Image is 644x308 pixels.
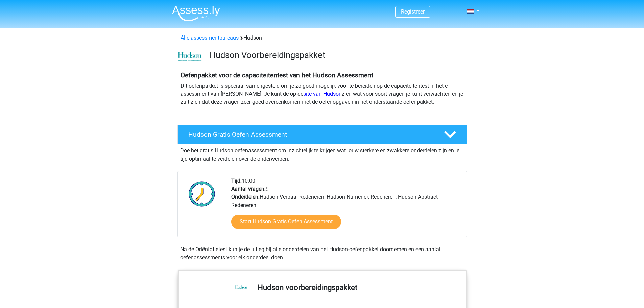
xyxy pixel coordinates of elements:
[178,52,202,62] img: cefd0e47479f4eb8e8c001c0d358d5812e054fa8.png
[231,215,341,229] a: Start Hudson Gratis Oefen Assessment
[177,144,467,163] div: Doe het gratis Hudson oefenassessment om inzichtelijk te krijgen wat jouw sterkere en zwakkere on...
[172,5,220,21] img: Assessly
[231,186,266,192] b: Aantal vragen:
[226,177,466,237] div: 10:00 9 Hudson Verbaal Redeneren, Hudson Numeriek Redeneren, Hudson Abstract Redeneren
[175,125,470,144] a: Hudson Gratis Oefen Assessment
[303,91,342,97] a: site van Hudson
[231,177,242,184] b: Tijd:
[181,71,373,79] b: Oefenpakket voor de capaciteitentest van het Hudson Assessment
[181,82,464,106] p: Dit oefenpakket is speciaal samengesteld om je zo goed mogelijk voor te bereiden op de capaciteit...
[210,50,461,61] h3: Hudson Voorbereidingspakket
[188,131,433,138] h4: Hudson Gratis Oefen Assessment
[181,34,239,41] a: Alle assessmentbureaus
[231,194,260,200] b: Onderdelen:
[401,8,425,15] a: Registreer
[185,177,219,211] img: Klok
[178,34,467,42] div: Hudson
[177,245,467,262] div: Na de Oriëntatietest kun je de uitleg bij alle onderdelen van het Hudson-oefenpakket doornemen en...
